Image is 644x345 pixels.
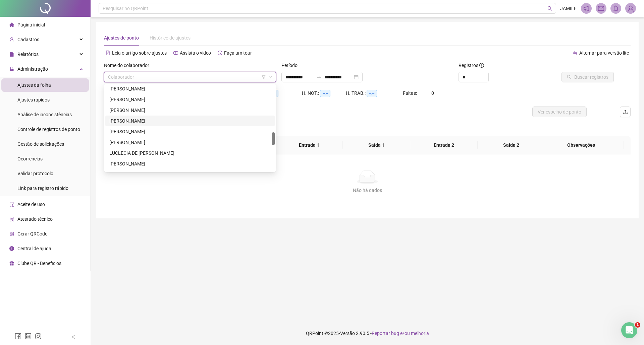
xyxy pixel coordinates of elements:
[17,52,39,57] span: Relatórios
[262,75,266,79] span: filter
[15,333,21,340] span: facebook
[17,261,61,266] span: Clube QR - Beneficios
[109,117,271,125] div: [PERSON_NAME]
[9,37,14,42] span: user-add
[224,50,252,56] span: Faça um tour
[538,136,624,154] th: Observações
[583,5,589,11] span: notification
[109,128,271,135] div: [PERSON_NAME]
[218,51,222,55] span: history
[9,22,14,27] span: home
[112,50,167,56] span: Leia o artigo sobre ajustes
[17,171,53,176] span: Validar protocolo
[275,136,343,154] th: Entrada 1
[173,51,178,55] span: youtube
[112,187,623,194] div: Não há dados
[105,83,275,94] div: JULIANA ARAÚJO SILVA SANTOS
[302,89,346,97] div: H. NOT.:
[626,3,636,13] img: 90348
[621,322,637,338] iframe: Intercom live chat
[109,107,271,114] div: [PERSON_NAME]
[372,331,429,336] span: Reportar bug e/ou melhoria
[109,149,271,157] div: LUCLECIA DE [PERSON_NAME]
[478,136,545,154] th: Saída 2
[17,156,43,161] span: Ocorrências
[573,51,578,55] span: swap
[150,35,191,41] span: Histórico de ajustes
[9,52,14,57] span: file
[109,160,271,167] div: [PERSON_NAME]
[579,50,629,56] span: Alternar para versão lite
[35,333,42,340] span: instagram
[71,335,76,339] span: left
[17,231,47,236] span: Gerar QRCode
[17,112,72,117] span: Análise de inconsistências
[17,22,45,27] span: Página inicial
[91,322,644,345] footer: QRPoint © 2025 - 2.90.5 -
[410,136,478,154] th: Entrada 2
[343,136,410,154] th: Saída 1
[105,94,275,105] div: JULIANA SANTOS LIMA
[346,89,403,97] div: H. TRAB.:
[268,75,272,79] span: down
[532,107,587,117] button: Ver espelho de ponto
[105,148,275,158] div: LUCLECIA DE FREITAS BORGES
[479,63,484,68] span: info-circle
[17,127,80,132] span: Controle de registros de ponto
[106,51,110,55] span: file-text
[105,116,275,126] div: LARISSA SILVA VIANA
[109,139,271,146] div: [PERSON_NAME]
[547,6,552,11] span: search
[17,37,39,42] span: Cadastros
[431,90,434,96] span: 0
[17,66,48,72] span: Administração
[316,74,322,80] span: to
[9,246,14,251] span: info-circle
[403,90,418,96] span: Faltas:
[9,67,14,71] span: lock
[104,62,154,69] label: Nome do colaborador
[17,141,64,147] span: Gestão de solicitações
[180,50,211,56] span: Assista o vídeo
[105,137,275,148] div: LAVINIA CERQUEIRA DOS SANTOS
[109,96,271,103] div: [PERSON_NAME]
[560,5,577,12] span: JAMILE
[104,35,139,41] span: Ajustes de ponto
[9,217,14,221] span: solution
[613,5,619,11] span: bell
[316,74,322,80] span: swap-right
[17,246,51,251] span: Central de ajuda
[543,141,619,149] span: Observações
[9,202,14,207] span: audit
[340,331,355,336] span: Versão
[623,109,628,115] span: upload
[105,126,275,137] div: LARISSA SOUZA
[320,90,330,97] span: --:--
[598,5,604,11] span: mail
[9,231,14,236] span: qrcode
[459,62,484,69] span: Registros
[17,216,53,222] span: Atestado técnico
[258,89,302,97] div: HE 3:
[635,322,640,328] span: 1
[281,62,302,69] label: Período
[105,158,275,169] div: MARIA DAS GRAÇAS DOS SANTOS
[9,261,14,266] span: gift
[25,333,32,340] span: linkedin
[17,186,68,191] span: Link para registro rápido
[109,85,271,92] div: [PERSON_NAME]
[561,72,614,82] button: Buscar registros
[105,105,275,116] div: JULYANNY RIBEIRO LEAL
[17,97,50,102] span: Ajustes rápidos
[17,202,45,207] span: Aceite de uso
[367,90,377,97] span: --:--
[17,82,51,88] span: Ajustes da folha
[105,169,275,180] div: MARIANA AIRES DOS SANTOS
